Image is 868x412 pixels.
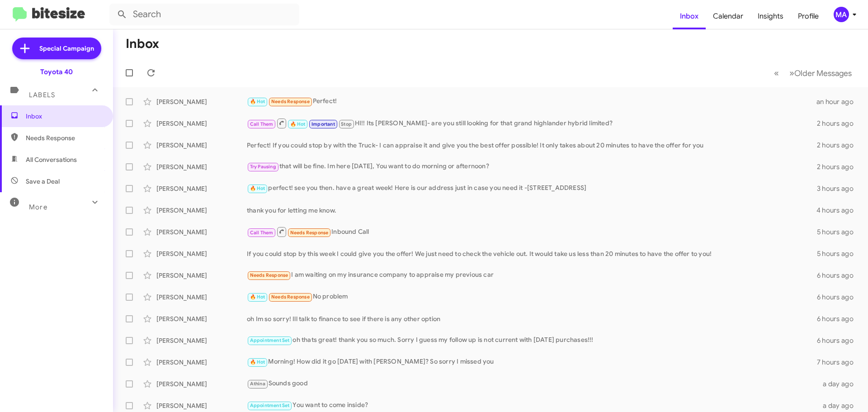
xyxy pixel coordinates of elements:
div: [PERSON_NAME] [156,119,247,128]
div: [PERSON_NAME] [156,249,247,258]
div: [PERSON_NAME] [156,97,247,106]
span: Appointment Set [250,403,290,408]
div: 6 hours ago [817,271,861,280]
div: [PERSON_NAME] [156,314,247,323]
span: Save a Deal [26,177,60,186]
div: I am waiting on my insurance company to appraise my previous car [247,270,817,280]
span: Athina [250,381,265,387]
div: [PERSON_NAME] [156,141,247,150]
span: Labels [29,91,55,99]
span: Needs Response [290,230,329,236]
div: 5 hours ago [817,249,861,258]
div: Morning! How did it go [DATE] with [PERSON_NAME]? So sorry I missed you [247,357,817,367]
span: 🔥 Hot [250,294,265,300]
button: Previous [769,64,784,82]
span: 🔥 Hot [250,359,265,365]
div: 2 hours ago [817,119,861,128]
div: oh thats great! thank you so much. Sorry I guess my follow up is not current with [DATE] purchase... [247,335,817,346]
span: Needs Response [271,99,310,104]
span: Older Messages [794,68,852,78]
span: Try Pausing [250,164,276,170]
span: More [29,203,47,211]
div: 6 hours ago [817,293,861,302]
div: an hour ago [816,97,861,106]
button: Next [784,64,857,82]
a: Inbox [673,3,706,29]
div: Inbound Call [247,226,817,237]
div: a day ago [817,401,861,410]
span: 🔥 Hot [250,99,265,104]
div: [PERSON_NAME] [156,293,247,302]
div: MA [834,7,849,22]
a: Calendar [706,3,750,29]
div: You want to come inside? [247,400,817,411]
span: 🔥 Hot [250,185,265,191]
span: Call Them [250,230,274,236]
div: 3 hours ago [817,184,861,193]
span: Inbox [26,112,103,121]
div: that will be fine. Im here [DATE], You want to do morning or afternoon? [247,161,817,172]
span: All Conversations [26,155,77,164]
div: 7 hours ago [817,358,861,367]
div: thank you for letting me know. [247,206,816,215]
nav: Page navigation example [769,64,857,82]
div: 5 hours ago [817,227,861,237]
div: No problem [247,292,817,302]
div: [PERSON_NAME] [156,271,247,280]
a: Special Campaign [12,38,101,59]
div: Toyota 40 [40,67,73,76]
div: [PERSON_NAME] [156,206,247,215]
div: 6 hours ago [817,336,861,345]
div: 2 hours ago [817,162,861,171]
div: a day ago [817,379,861,388]
div: [PERSON_NAME] [156,401,247,410]
span: Needs Response [271,294,310,300]
span: Important [311,121,335,127]
a: Insights [750,3,791,29]
div: Perfect! If you could stop by with the Truck- I can appraise it and give you the best offer possi... [247,141,817,150]
span: Special Campaign [39,44,94,53]
h1: Inbox [126,37,159,51]
span: Call Them [250,121,274,127]
span: Needs Response [250,272,288,278]
div: Perfect! [247,96,816,107]
div: If you could stop by this week I could give you the offer! We just need to check the vehicle out.... [247,249,817,258]
a: Profile [791,3,826,29]
div: [PERSON_NAME] [156,358,247,367]
span: Appointment Set [250,337,290,343]
div: HI!! Its [PERSON_NAME]- are you still looking for that grand highlander hybrid limited? [247,118,817,129]
div: oh Im so sorry! Ill talk to finance to see if there is any other option [247,314,817,323]
div: [PERSON_NAME] [156,184,247,193]
div: Sounds good [247,379,817,389]
div: perfect! see you then. have a great week! Here is our address just in case you need it -[STREET_A... [247,183,817,194]
div: 4 hours ago [816,206,861,215]
div: [PERSON_NAME] [156,227,247,237]
button: MA [826,7,858,22]
div: [PERSON_NAME] [156,379,247,388]
div: 2 hours ago [817,141,861,150]
div: [PERSON_NAME] [156,162,247,171]
input: Search [109,4,299,25]
div: 6 hours ago [817,314,861,323]
span: « [774,67,779,79]
span: » [789,67,794,79]
span: Stop [341,121,352,127]
div: [PERSON_NAME] [156,336,247,345]
span: 🔥 Hot [290,121,306,127]
span: Needs Response [26,133,103,142]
